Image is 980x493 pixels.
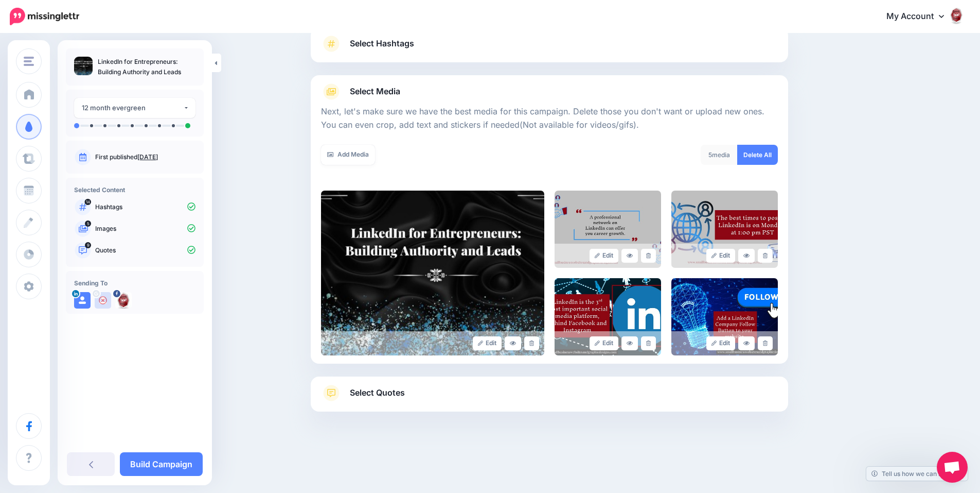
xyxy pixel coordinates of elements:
h4: Sending To [74,279,195,287]
img: 6f8de57ba46c544b2ff39f7a32259fac_large.jpg [555,191,661,268]
a: Select Quotes [321,385,778,412]
img: e06269f60b80b2e593212101d5085b64_large.jpg [321,191,544,355]
img: user_default_image.png [74,292,91,309]
a: Delete All [737,145,778,165]
img: menu.png [24,57,34,66]
a: Edit [473,336,502,350]
img: Missinglettr [10,8,79,25]
img: user_default_image.png [95,292,111,309]
div: Open chat [937,452,968,483]
span: 5 [85,220,91,227]
p: LinkedIn for Entrepreneurs: Building Authority and Leads [98,57,195,77]
a: Select Hashtags [321,36,778,62]
a: Add Media [321,145,375,165]
a: Edit [590,249,619,263]
p: Images [95,224,195,233]
span: Select Hashtags [350,37,414,50]
a: Edit [706,336,736,350]
a: [DATE] [137,153,158,161]
button: 12 month evergreen [74,98,195,118]
span: Select Media [350,84,400,98]
a: Tell us how we can improve [866,467,968,481]
a: My Account [876,4,965,29]
span: Select Quotes [350,386,405,400]
h4: Selected Content [74,186,195,194]
p: Quotes [95,246,195,255]
div: media [701,145,738,165]
div: 12 month evergreen [82,102,183,114]
span: 14 [85,199,92,205]
img: e66cc4bb8b8156bee9fc7867ba94dec8_large.jpg [671,278,778,355]
span: 9 [85,242,91,248]
a: Select Media [321,83,778,100]
div: Select Media [321,100,778,355]
img: ab418a5eb1f879157e85877eb8f9a227_large.jpg [671,191,778,268]
img: 295654655_109478391854576_4779012336295691774_n-bsa125170.jpg [115,292,132,309]
p: Hashtags [95,202,195,212]
img: e06269f60b80b2e593212101d5085b64_thumb.jpg [74,57,93,75]
p: First published [95,152,195,162]
a: Edit [706,249,736,263]
p: Next, let's make sure we have the best media for this campaign. Delete those you don't want or up... [321,105,778,132]
img: 1153ce6a65a593cfc9c79f20b21bebe4_large.jpg [555,278,661,355]
span: 5 [708,151,712,159]
a: Edit [590,336,619,350]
